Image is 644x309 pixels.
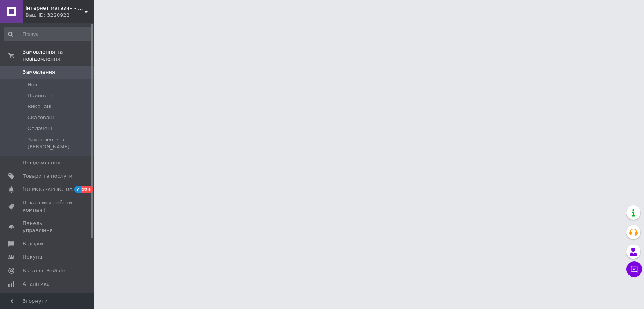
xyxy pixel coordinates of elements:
[23,220,72,234] span: Панель управління
[74,186,81,193] span: 7
[27,125,52,132] span: Оплачені
[81,186,94,193] span: 99+
[23,173,72,180] span: Товари та послуги
[27,136,92,150] span: Замовлення з [PERSON_NAME]
[626,261,642,277] button: Чат з покупцем
[27,92,52,99] span: Прийняті
[4,27,92,41] input: Пошук
[25,5,84,12] span: Інтернет магазин - BlackSeven
[25,12,94,19] div: Ваш ID: 3220922
[23,280,50,288] span: Аналітика
[23,186,81,193] span: [DEMOGRAPHIC_DATA]
[23,267,65,274] span: Каталог ProSale
[27,114,54,121] span: Скасовані
[23,240,43,247] span: Відгуки
[23,69,55,76] span: Замовлення
[27,103,52,110] span: Виконані
[23,159,61,166] span: Повідомлення
[23,254,44,261] span: Покупці
[23,48,94,63] span: Замовлення та повідомлення
[27,81,39,88] span: Нові
[23,199,72,213] span: Показники роботи компанії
